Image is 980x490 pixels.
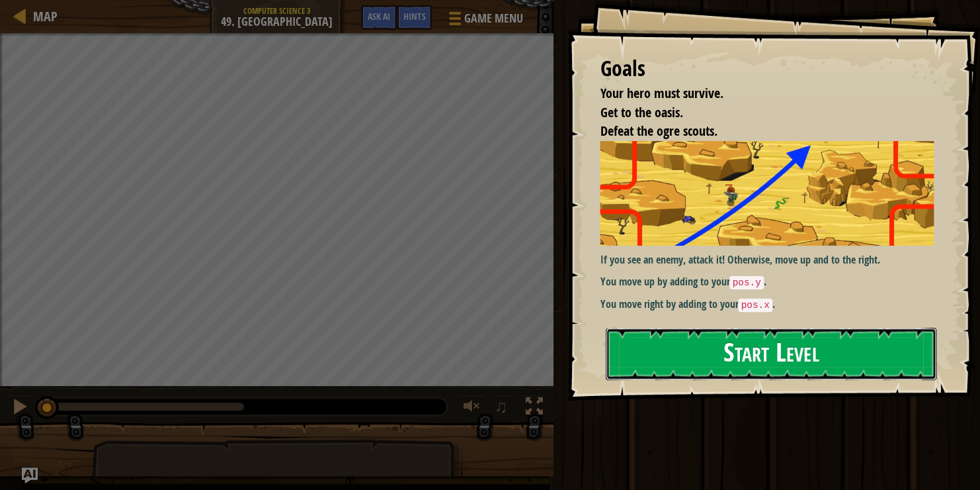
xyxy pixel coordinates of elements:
[368,10,390,23] span: Ask AI
[7,395,33,422] button: Ctrl + P: Pause
[464,10,522,27] span: Game Menu
[361,5,397,30] button: Ask AI
[583,84,930,103] li: Your hero must survive.
[600,141,944,246] img: Sarven road
[606,328,936,380] button: Start Level
[600,84,723,102] span: Your hero must survive.
[600,54,934,84] div: Goals
[33,7,58,25] span: Map
[459,395,485,422] button: Adjust volume
[495,397,508,416] span: ♫
[583,103,930,122] li: Get to the oasis.
[738,299,772,312] code: pos.x
[438,5,530,36] button: Game Menu
[583,122,930,141] li: Defeat the ogre scouts.
[520,395,547,422] button: Toggle fullscreen
[600,274,944,290] p: You move up by adding to your .
[492,395,514,422] button: ♫
[22,467,38,483] button: Ask AI
[600,297,944,313] p: You move right by adding to your .
[403,10,425,23] span: Hints
[600,122,717,140] span: Defeat the ogre scouts.
[729,276,763,289] code: pos.y
[26,7,58,25] a: Map
[600,252,944,268] p: If you see an enemy, attack it! Otherwise, move up and to the right.
[600,103,682,121] span: Get to the oasis.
